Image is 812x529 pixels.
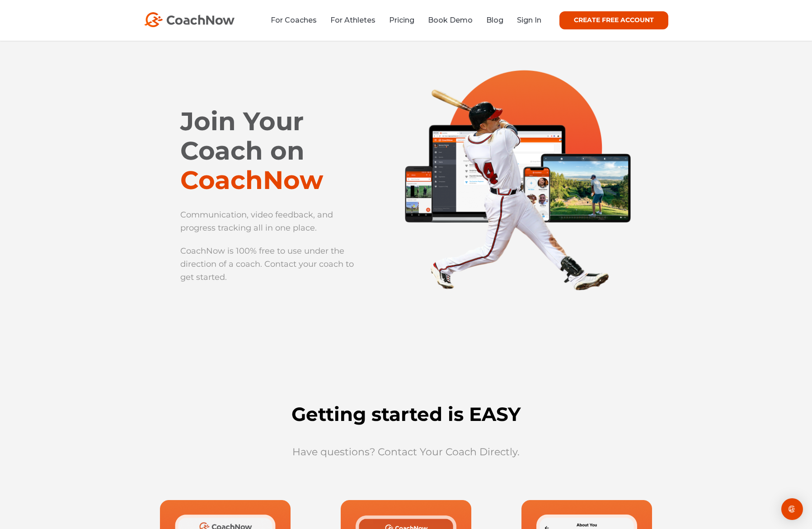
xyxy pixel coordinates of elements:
[389,16,414,24] a: Pricing
[330,16,375,24] a: For Athletes
[486,16,503,24] a: Blog
[180,165,323,195] span: CoachNow
[180,208,363,235] p: Communication, video feedback, and progress tracking all in one place.
[180,106,305,166] span: Join Your Coach on
[135,403,677,426] h2: Getting started is EASY
[271,16,317,24] a: For Coaches
[135,444,677,459] p: Have questions? Contact Your Coach Directly.
[559,11,668,29] a: CREATE FREE ACCOUNT
[428,16,473,24] a: Book Demo
[517,16,541,24] a: Sign In
[376,25,659,308] img: CoachNow for Athletes
[180,245,363,284] p: CoachNow is 100% free to use under the direction of a coach. Contact your coach to get started.
[781,498,803,520] div: Open Intercom Messenger
[144,12,235,27] img: CoachNow Logo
